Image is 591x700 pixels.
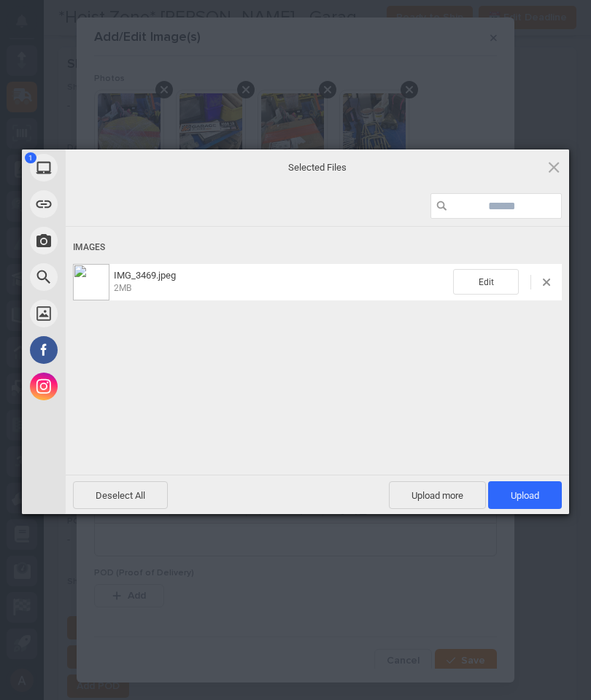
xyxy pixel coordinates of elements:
[546,159,562,175] span: Click here or hit ESC to close picker
[22,295,197,332] div: Unsplash
[73,234,562,261] div: Images
[22,368,197,405] div: Instagram
[25,152,36,163] span: 1
[22,222,197,259] div: Take Photo
[22,149,197,186] div: My Device
[22,259,197,295] div: Web Search
[22,332,197,368] div: Facebook
[488,481,562,509] span: Upload
[73,264,109,300] img: e9376a06-19df-4112-8ee4-292a82eba0d9
[114,283,131,293] span: 2MB
[389,481,486,509] span: Upload more
[453,269,519,295] span: Edit
[109,270,453,294] span: IMG_3469.jpeg
[171,161,463,174] span: Selected Files
[114,270,176,281] span: IMG_3469.jpeg
[73,481,168,509] span: Deselect All
[511,490,539,501] span: Upload
[22,186,197,222] div: Link (URL)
